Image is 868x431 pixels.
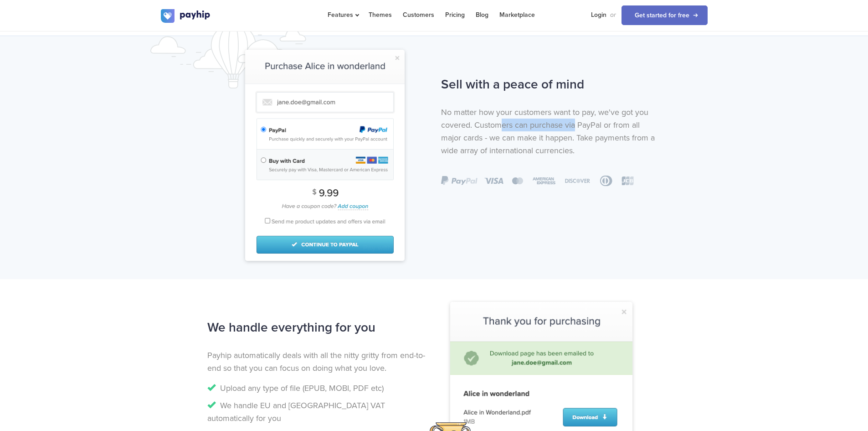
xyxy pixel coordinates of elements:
[598,175,614,187] img: card-5.svg
[531,175,557,187] img: card-3.svg
[161,9,211,23] img: logo.svg
[245,50,405,261] img: ebook-checkout.png
[328,11,358,19] span: Features
[207,316,427,340] h2: We handle everything for you
[564,175,592,187] img: card-4.svg
[620,175,635,187] img: card-6.svg
[207,399,427,425] li: We handle EU and [GEOGRAPHIC_DATA] VAT automatically for you
[621,5,708,25] a: Get started for free
[441,106,661,157] p: No matter how your customers want to pay, we've got you covered. Customers can purchase via PayPa...
[207,349,427,374] p: Payhip automatically deals with all the nitty gritty from end-to-end so that you can focus on doi...
[484,175,504,187] img: card-1.svg
[511,175,524,187] img: card-2.svg
[441,73,661,97] h2: Sell with a peace of mind
[150,22,333,88] img: airballon.svg
[441,176,478,186] img: paypal.svg
[207,382,427,395] li: Upload any type of file (EPUB, MOBI, PDF etc)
